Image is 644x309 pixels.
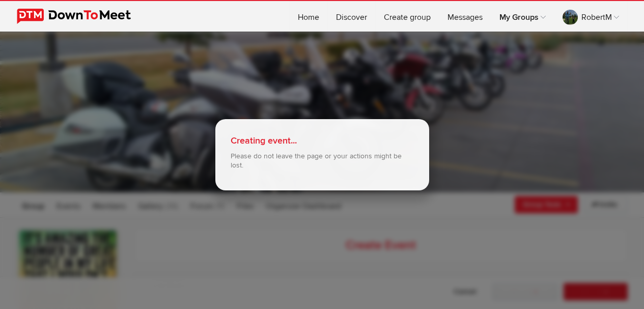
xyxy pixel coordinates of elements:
a: RobertM [554,1,627,32]
a: My Groups [491,1,554,32]
a: Messages [439,1,491,32]
a: Home [290,1,327,32]
img: DownToMeet [17,9,147,24]
p: Please do not leave the page or your actions might be lost. [231,152,414,170]
a: Create group [376,1,439,32]
div: Creating event... [231,134,414,147]
a: Discover [328,1,375,32]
